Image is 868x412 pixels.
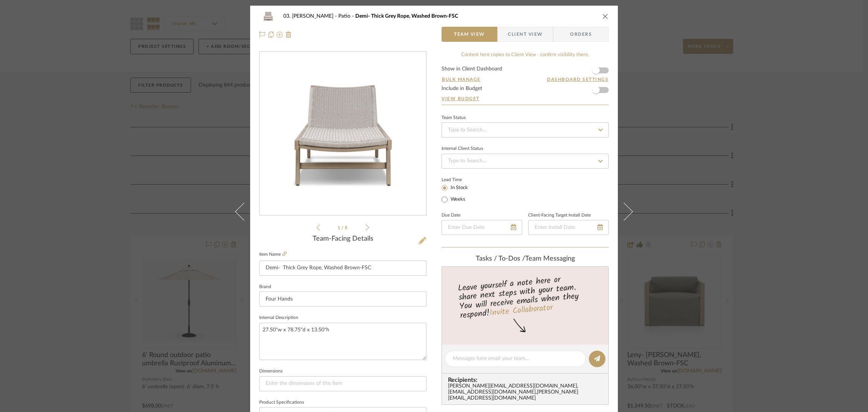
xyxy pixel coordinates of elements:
a: Invite Collaborator [489,301,553,320]
div: Team Status [442,116,466,120]
input: Type to Search… [442,122,609,137]
label: Brand [259,285,271,289]
input: Enter Due Date [442,220,522,235]
div: Internal Client Status [442,147,483,151]
img: 98b29383-0470-4b91-a8e8-bf656a5a7735_48x40.jpg [259,9,277,24]
button: Dashboard Settings [547,76,609,83]
div: Team-Facing Details [259,235,426,243]
input: Enter Install Date [528,220,609,235]
div: team Messaging [442,255,609,263]
span: Patio [338,14,355,19]
a: View Budget [442,96,609,102]
button: close [602,13,609,20]
span: 03. [PERSON_NAME] [283,14,338,19]
span: 1 [338,226,341,230]
label: Lead Time [442,176,480,183]
span: Orders [562,27,600,42]
span: Client View [508,27,542,42]
label: Internal Description [259,316,298,320]
input: Enter the dimensions of this item [259,376,426,391]
span: Tasks / To-Dos / [476,255,525,262]
span: Recipients: [448,377,605,383]
span: Team View [454,27,485,42]
span: / [341,226,345,230]
label: Item Name [259,251,287,258]
label: Client-Facing Target Install Date [528,214,591,217]
input: Enter Item Name [259,261,426,276]
label: Product Specifications [259,401,304,404]
div: 0 [260,52,426,215]
input: Enter Brand [259,291,426,307]
span: 5 [345,226,348,230]
img: 98b29383-0470-4b91-a8e8-bf656a5a7735_436x436.jpg [261,52,425,215]
input: Type to Search… [442,154,609,169]
button: Bulk Manage [442,76,481,83]
label: In Stock [449,185,468,191]
div: Leave yourself a note here or share next steps with your team. You will receive emails when they ... [441,272,610,322]
mat-radio-group: Select item type [442,183,480,204]
label: Due Date [442,214,460,217]
div: [PERSON_NAME][EMAIL_ADDRESS][DOMAIN_NAME] , [EMAIL_ADDRESS][DOMAIN_NAME] , [PERSON_NAME][EMAIL_AD... [448,383,605,401]
img: Remove from project [286,32,292,38]
div: Content here copies to Client View - confirm visibility there. [442,51,609,59]
label: Dimensions [259,369,283,373]
span: Demi- Thick Grey Rope, Washed Brown-FSC [355,14,458,19]
label: Weeks [449,196,465,203]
